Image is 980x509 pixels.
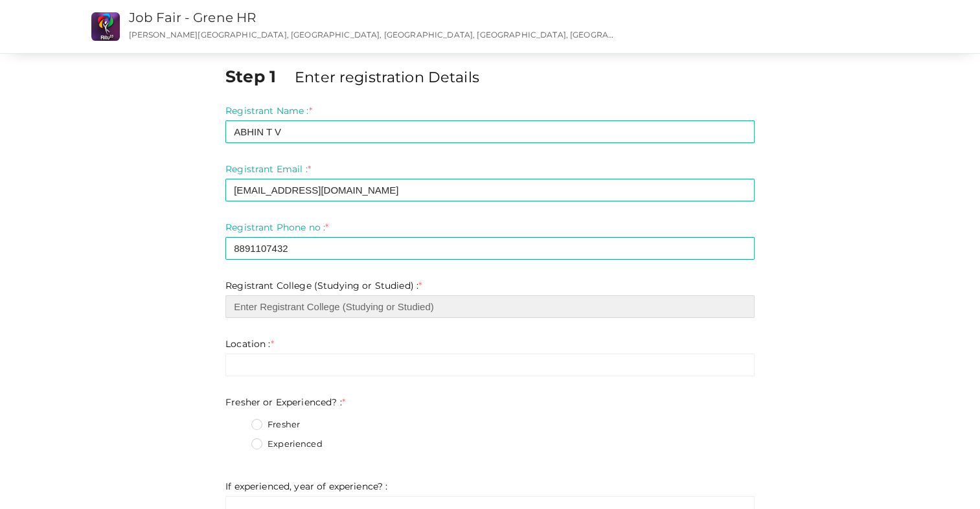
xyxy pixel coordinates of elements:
label: Fresher [251,418,300,431]
label: Registrant College (Studying or Studied) : [225,279,422,292]
input: Enter registrant email here. [225,179,755,201]
label: Registrant Email : [225,163,311,175]
label: Experienced [251,438,323,451]
input: Enter Registrant College (Studying or Studied) [225,295,755,318]
label: Registrant Phone no : [225,221,328,234]
input: Enter registrant phone no here. [225,237,755,260]
label: Step 1 [225,65,292,88]
label: Registrant Name : [225,104,312,117]
img: CS2O7UHK_small.png [91,12,120,41]
a: Job Fair - Grene HR [129,10,256,25]
label: Enter registration Details [295,67,479,87]
p: [PERSON_NAME][GEOGRAPHIC_DATA], [GEOGRAPHIC_DATA], [GEOGRAPHIC_DATA], [GEOGRAPHIC_DATA], [GEOGRAP... [129,29,619,40]
label: If experienced, year of experience? : [225,480,387,493]
label: Fresher or Experienced? : [225,396,345,409]
input: Enter registrant name here. [225,120,755,143]
label: Location : [225,337,274,350]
